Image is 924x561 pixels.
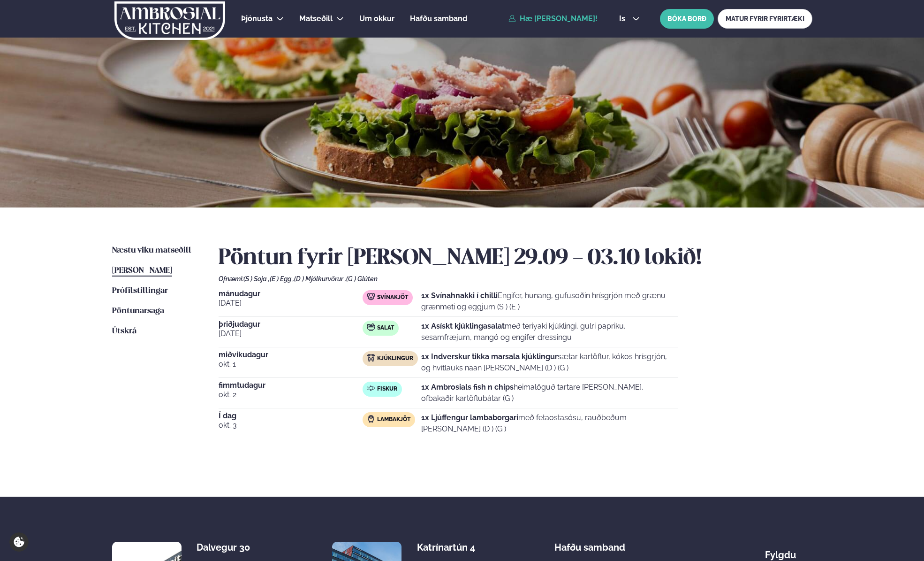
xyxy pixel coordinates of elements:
[219,290,363,298] span: mánudagur
[219,382,363,389] span: fimmtudagur
[421,383,514,392] strong: 1x Ambrosials fish n chips
[112,306,164,317] a: Pöntunarsaga
[367,384,375,392] img: fish.svg
[219,321,363,328] span: þriðjudagur
[9,532,29,552] a: Cookie settings
[410,14,467,23] span: Hafðu samband
[554,534,625,553] span: Hafðu samband
[421,321,678,343] p: með teriyaki kjúklingi, gulri papriku, sesamfræjum, mangó og engifer dressingu
[114,1,226,40] img: logo
[270,275,294,283] span: (E ) Egg ,
[421,382,678,404] p: heimalöguð tartare [PERSON_NAME], ofbakaðir kartöflubátar (G )
[377,294,408,301] span: Svínakjöt
[299,13,333,24] a: Matseðill
[219,412,363,420] span: Í dag
[377,324,394,332] span: Salat
[359,14,394,23] span: Um okkur
[718,9,812,29] a: MATUR FYRIR FYRIRTÆKI
[421,352,558,361] strong: 1x Indverskur tikka marsala kjúklingur
[299,14,333,23] span: Matseðill
[112,307,164,315] span: Pöntunarsaga
[421,413,518,422] strong: 1x Ljúffengur lambaborgari
[367,354,375,361] img: chicken.svg
[377,416,410,423] span: Lambakjöt
[112,267,172,275] span: [PERSON_NAME]
[410,13,467,24] a: Hafðu samband
[612,15,647,23] button: is
[112,327,136,335] span: Útskrá
[112,326,136,337] a: Útskrá
[112,245,191,256] a: Næstu viku matseðill
[112,285,168,297] a: Prófílstillingar
[112,246,191,254] span: Næstu viku matseðill
[112,265,172,277] a: [PERSON_NAME]
[367,415,375,423] img: Lamb.svg
[219,298,363,309] span: [DATE]
[294,275,346,283] span: (D ) Mjólkurvörur ,
[421,351,678,374] p: sætar kartöflur, kókos hrísgrjón, og hvítlauks naan [PERSON_NAME] (D ) (G )
[421,290,678,313] p: Engifer, hunang, gufusoðin hrísgrjón með grænu grænmeti og eggjum (S ) (E )
[421,412,678,435] p: með fetaostasósu, rauðbeðum [PERSON_NAME] (D ) (G )
[219,275,812,283] div: Ofnæmi:
[508,15,598,23] a: Hæ [PERSON_NAME]!
[219,359,363,370] span: okt. 1
[112,287,168,295] span: Prófílstillingar
[241,14,273,23] span: Þjónusta
[421,291,498,300] strong: 1x Svínahnakki í chilli
[377,385,397,393] span: Fiskur
[660,9,714,29] button: BÓKA BORÐ
[197,542,271,553] div: Dalvegur 30
[377,355,413,362] span: Kjúklingur
[421,322,505,330] strong: 1x Asískt kjúklingasalat
[346,275,378,283] span: (G ) Glúten
[219,420,363,431] span: okt. 3
[219,245,812,271] h2: Pöntun fyrir [PERSON_NAME] 29.09 - 03.10 lokið!
[359,13,394,24] a: Um okkur
[367,293,375,300] img: pork.svg
[417,542,492,553] div: Katrínartún 4
[219,389,363,400] span: okt. 2
[367,323,375,331] img: salad.svg
[219,351,363,359] span: miðvikudagur
[243,275,270,283] span: (S ) Soja ,
[219,328,363,339] span: [DATE]
[619,15,628,23] span: is
[241,13,273,24] a: Þjónusta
